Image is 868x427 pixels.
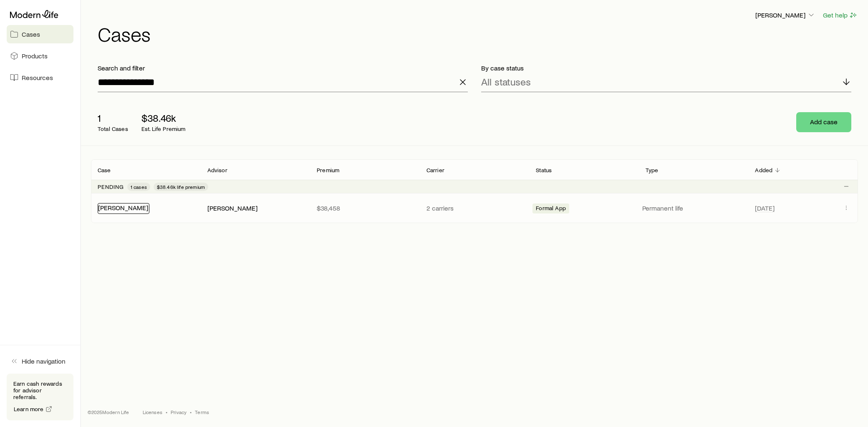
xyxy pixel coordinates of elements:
[823,10,858,20] button: Get help
[7,352,73,370] button: Hide navigation
[98,183,124,190] p: Pending
[131,183,147,190] span: 1 cases
[317,167,339,173] p: Premium
[207,167,227,173] p: Advisor
[755,10,816,20] button: [PERSON_NAME]
[195,409,209,415] a: Terms
[98,24,858,44] h1: Cases
[426,167,444,173] p: Carrier
[88,409,129,415] p: © 2025 Modern Life
[98,126,128,132] p: Total Cases
[536,205,566,213] span: Formal App
[98,112,128,124] p: 1
[22,30,40,38] span: Cases
[98,167,111,173] p: Case
[171,409,187,415] a: Privacy
[642,204,745,212] p: Permanent life
[536,167,552,173] p: Status
[22,52,48,60] span: Products
[7,68,73,87] a: Resources
[796,112,851,132] button: Add case
[755,167,772,173] p: Added
[755,11,815,19] p: [PERSON_NAME]
[317,204,413,212] p: $38,458
[481,64,851,72] p: By case status
[13,380,67,400] p: Earn cash rewards for advisor referrals.
[481,76,531,88] p: All statuses
[22,357,66,365] span: Hide navigation
[7,25,73,43] a: Cases
[98,64,468,72] p: Search and filter
[14,406,44,412] span: Learn more
[157,183,205,190] span: $38.46k life premium
[91,159,858,223] div: Client cases
[166,409,167,415] span: •
[98,203,149,214] div: [PERSON_NAME]
[646,167,659,173] p: Type
[755,204,775,212] span: [DATE]
[98,203,148,211] a: [PERSON_NAME]
[7,47,73,65] a: Products
[143,409,162,415] a: Licenses
[141,126,186,132] p: Est. Life Premium
[141,112,186,124] p: $38.46k
[22,73,53,82] span: Resources
[426,204,523,212] p: 2 carriers
[190,409,192,415] span: •
[7,374,73,420] div: Earn cash rewards for advisor referrals.Learn more
[207,204,257,213] div: [PERSON_NAME]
